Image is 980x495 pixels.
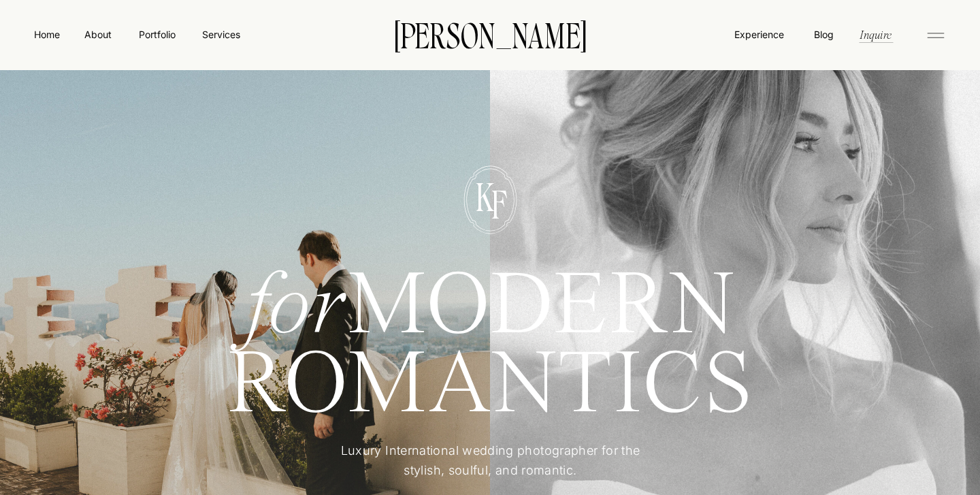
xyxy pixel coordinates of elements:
i: for [246,264,348,353]
a: Services [201,27,241,42]
p: Luxury International wedding photographer for the stylish, soulful, and romantic. [321,441,660,481]
a: About [82,27,113,41]
p: K [466,178,504,212]
a: Portfolio [133,27,181,42]
h1: MODERN [178,269,803,334]
a: Home [31,27,63,42]
a: Experience [733,27,785,42]
h1: ROMANTICS [178,348,803,422]
a: [PERSON_NAME] [373,20,607,48]
a: Inquire [858,27,893,42]
p: F [480,185,517,220]
a: Blog [811,27,836,41]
